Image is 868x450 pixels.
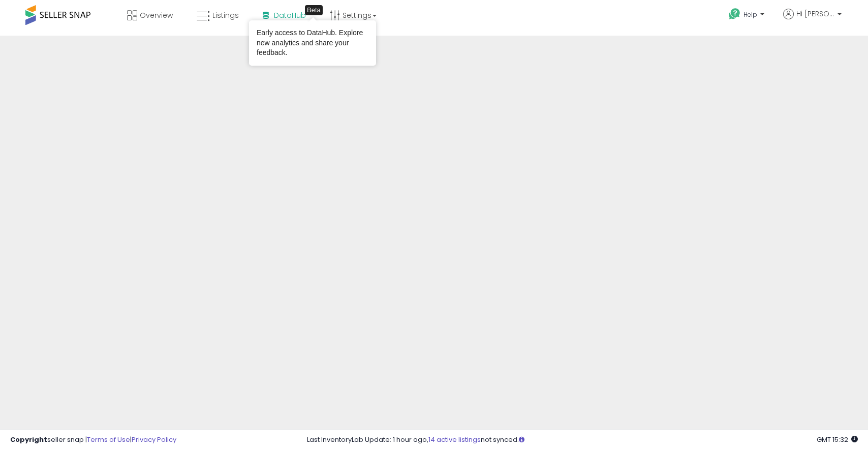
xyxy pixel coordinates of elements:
a: Privacy Policy [132,435,176,444]
a: Hi [PERSON_NAME] [783,9,842,32]
a: 14 active listings [428,435,481,444]
div: Early access to DataHub. Explore new analytics and share your feedback. [257,28,368,58]
div: seller snap | | [10,435,176,445]
div: Tooltip anchor [305,5,323,15]
i: Get Help [728,8,741,20]
span: Listings [212,10,239,20]
span: Hi [PERSON_NAME] [796,9,834,19]
span: 2025-09-8 15:32 GMT [817,435,858,444]
a: Terms of Use [87,435,130,444]
span: Overview [140,10,173,20]
div: Last InventoryLab Update: 1 hour ago, not synced. [307,435,858,445]
span: Help [743,10,757,19]
span: DataHub [274,10,306,20]
strong: Copyright [10,435,47,444]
